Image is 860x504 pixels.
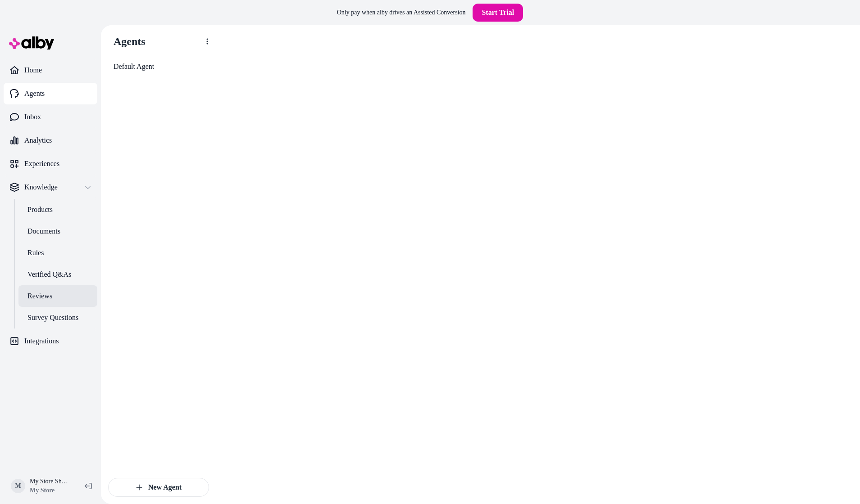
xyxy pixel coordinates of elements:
[337,8,466,17] p: Only pay when alby drives an Assisted Conversion
[27,247,44,258] p: Rules
[30,477,70,486] p: My Store Shopify
[5,472,77,500] button: MMy Store ShopifyMy Store
[11,479,25,493] span: M
[27,269,71,280] p: Verified Q&As
[24,182,58,193] p: Knowledge
[4,176,97,198] button: Knowledge
[4,59,97,81] a: Home
[18,264,97,285] a: Verified Q&As
[18,307,97,328] a: Survey Questions
[24,336,59,346] p: Integrations
[4,83,97,104] a: Agents
[24,88,45,99] p: Agents
[18,285,97,307] a: Reviews
[24,65,42,76] p: Home
[114,61,154,72] span: Default Agent
[27,204,53,215] p: Products
[106,35,146,48] h1: Agents
[18,199,97,220] a: Products
[4,330,97,352] a: Integrations
[30,486,70,495] span: My Store
[27,226,60,237] p: Documents
[4,130,97,151] a: Analytics
[18,220,97,242] a: Documents
[18,242,97,264] a: Rules
[4,153,97,175] a: Experiences
[24,135,52,146] p: Analytics
[108,58,209,76] a: Default Agent
[24,112,41,122] p: Inbox
[24,158,59,169] p: Experiences
[27,291,52,301] p: Reviews
[9,36,54,49] img: alby Logo
[108,478,209,497] button: New Agent
[27,312,78,323] p: Survey Questions
[473,4,523,22] a: Start Trial
[4,106,97,128] a: Inbox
